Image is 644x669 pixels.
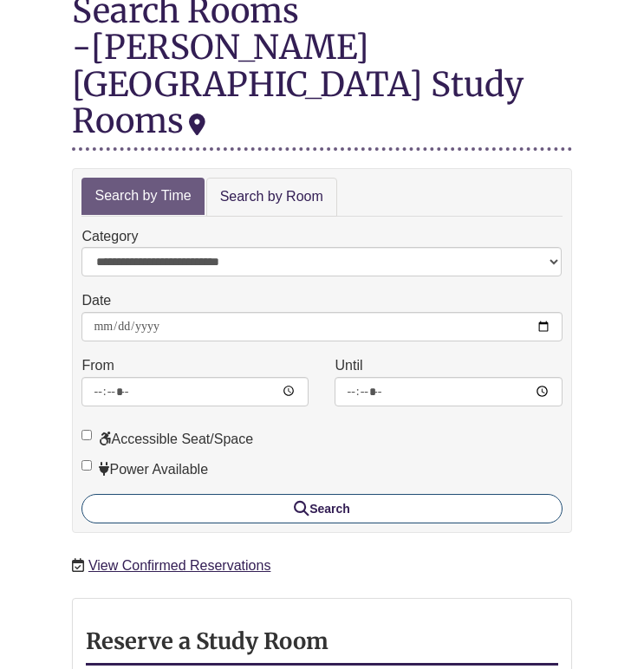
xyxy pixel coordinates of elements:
label: Accessible Seat/Space [81,428,253,451]
label: Power Available [81,458,208,481]
label: Date [81,289,111,312]
label: Until [335,354,362,377]
strong: Reserve a Study Room [86,627,329,655]
label: Category [81,225,138,248]
button: Search [81,494,562,523]
a: Search by Time [81,178,204,215]
label: From [81,354,114,377]
a: Search by Room [206,178,337,217]
div: [PERSON_NAME][GEOGRAPHIC_DATA] Study Rooms [72,26,524,140]
a: View Confirmed Reservations [88,558,270,573]
input: Power Available [81,460,92,471]
input: Accessible Seat/Space [81,430,92,440]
